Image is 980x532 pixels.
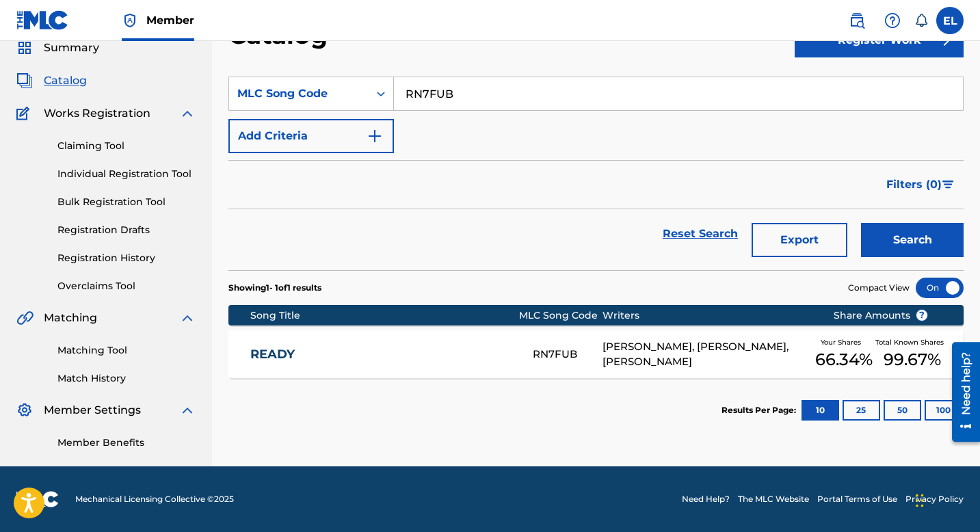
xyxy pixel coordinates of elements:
div: Drag [916,480,924,521]
img: Top Rightsholder [122,12,138,29]
img: help [884,12,901,29]
span: Matching [44,310,97,326]
img: Catalog [16,72,33,89]
a: Public Search [843,7,871,34]
button: 100 [925,400,962,421]
span: Member [146,12,194,28]
img: filter [942,181,954,189]
a: Member Benefits [57,436,196,450]
a: Registration Drafts [57,223,196,237]
a: Reset Search [656,219,745,249]
span: Summary [44,40,99,56]
button: Filters (0) [878,168,964,202]
div: Notifications [914,14,928,27]
button: Export [752,223,847,257]
button: 10 [802,400,839,421]
img: MLC Logo [16,10,69,30]
a: Need Help? [682,493,730,505]
a: SummarySummary [16,40,99,56]
div: Writers [602,308,812,323]
span: Member Settings [44,402,141,418]
span: Catalog [44,72,87,89]
button: Search [861,223,964,257]
div: MLC Song Code [237,85,360,102]
a: CatalogCatalog [16,72,87,89]
img: expand [179,310,196,326]
img: Summary [16,40,33,56]
a: Bulk Registration Tool [57,195,196,209]
span: Total Known Shares [875,337,949,347]
button: Add Criteria [228,119,394,153]
img: logo [16,491,59,507]
img: Member Settings [16,402,33,418]
span: Mechanical Licensing Collective © 2025 [75,493,234,505]
a: Claiming Tool [57,139,196,153]
a: READY [250,347,514,362]
img: search [849,12,865,29]
div: MLC Song Code [519,308,603,323]
button: 25 [843,400,880,421]
a: Portal Terms of Use [817,493,897,505]
a: Individual Registration Tool [57,167,196,181]
form: Search Form [228,77,964,270]
a: Matching Tool [57,343,196,358]
span: Share Amounts [834,308,928,323]
span: Compact View [848,282,910,294]
img: expand [179,105,196,122]
div: User Menu [936,7,964,34]
iframe: Resource Center [942,337,980,447]
a: Privacy Policy [905,493,964,505]
a: The MLC Website [738,493,809,505]
iframe: Chat Widget [912,466,980,532]
p: Results Per Page: [721,404,799,416]
img: expand [179,402,196,418]
button: 50 [884,400,921,421]
span: Your Shares [821,337,866,347]
div: Song Title [250,308,518,323]
a: Overclaims Tool [57,279,196,293]
span: 99.67 % [884,347,941,372]
div: RN7FUB [533,347,602,362]
p: Showing 1 - 1 of 1 results [228,282,321,294]
span: ? [916,310,927,321]
div: [PERSON_NAME], [PERSON_NAME], [PERSON_NAME] [602,339,812,370]
div: Help [879,7,906,34]
a: Registration History [57,251,196,265]
span: 66.34 % [815,347,873,372]
a: Match History [57,371,196,386]
img: Works Registration [16,105,34,122]
img: 9d2ae6d4665cec9f34b9.svg [367,128,383,144]
img: Matching [16,310,34,326]
span: Filters ( 0 ) [886,176,942,193]
span: Works Registration [44,105,150,122]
